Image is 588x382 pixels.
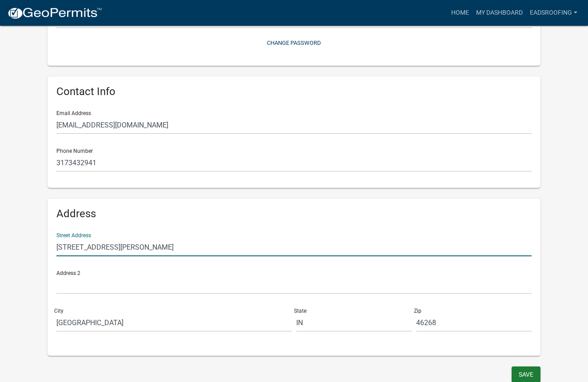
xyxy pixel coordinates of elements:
[56,85,532,98] h6: Contact Info
[56,36,532,50] button: Change Password
[448,4,473,21] a: Home
[526,4,581,21] a: EadsRoofing
[56,207,532,220] h6: Address
[473,4,526,21] a: My Dashboard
